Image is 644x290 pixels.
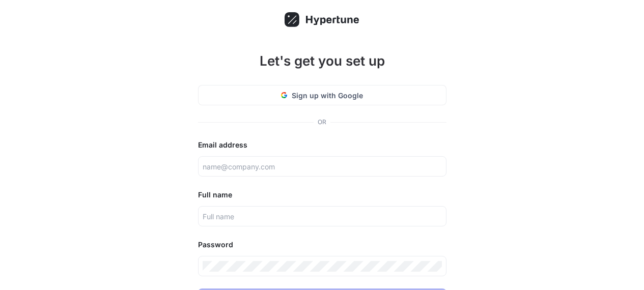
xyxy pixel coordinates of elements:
div: Password [198,239,446,251]
input: Full name [203,211,442,222]
div: Email address [198,139,446,151]
div: Full name [198,189,446,201]
h1: Let's get you set up [198,51,446,71]
span: Sign up with Google [292,90,363,101]
input: name@company.com [203,161,442,172]
button: Sign up with Google [198,85,446,105]
div: OR [318,118,326,127]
